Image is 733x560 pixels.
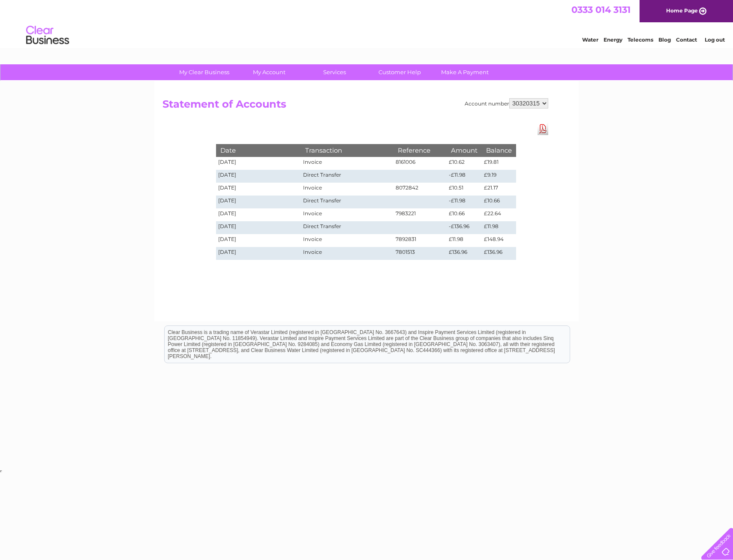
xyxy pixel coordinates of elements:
[538,123,548,135] a: Download Pdf
[447,208,482,221] td: £10.66
[482,144,516,157] th: Balance
[447,183,482,196] td: £10.51
[658,36,671,43] a: Blog
[482,170,516,183] td: £9.19
[394,247,447,260] td: 7801513
[394,208,447,221] td: 7983221
[216,157,301,170] td: [DATE]
[447,157,482,170] td: £10.62
[482,208,516,221] td: £22.64
[447,221,482,234] td: -£136.96
[447,144,482,157] th: Amount
[301,247,394,260] td: Invoice
[216,183,301,196] td: [DATE]
[234,64,305,80] a: My Account
[604,36,622,43] a: Energy
[394,234,447,247] td: 7892831
[394,183,447,196] td: 8072842
[571,4,631,15] a: 0333 014 3131
[165,5,570,42] div: Clear Business is a trading name of Verastar Limited (registered in [GEOGRAPHIC_DATA] No. 3667643...
[482,157,516,170] td: £19.81
[216,247,301,260] td: [DATE]
[169,64,240,80] a: My Clear Business
[394,157,447,170] td: 8161006
[301,170,394,183] td: Direct Transfer
[216,170,301,183] td: [DATE]
[676,36,697,43] a: Contact
[705,36,725,43] a: Log out
[628,36,653,43] a: Telecoms
[482,221,516,234] td: £11.98
[447,170,482,183] td: -£11.98
[430,64,500,80] a: Make A Payment
[465,98,548,108] div: Account number
[216,196,301,208] td: [DATE]
[299,64,370,80] a: Services
[301,221,394,234] td: Direct Transfer
[216,144,301,157] th: Date
[301,196,394,208] td: Direct Transfer
[301,144,394,157] th: Transaction
[301,234,394,247] td: Invoice
[216,221,301,234] td: [DATE]
[301,157,394,170] td: Invoice
[216,208,301,221] td: [DATE]
[582,36,598,43] a: Water
[26,22,69,48] img: logo.png
[162,98,548,114] h2: Statement of Accounts
[301,208,394,221] td: Invoice
[482,247,516,260] td: £136.96
[482,234,516,247] td: £148.94
[482,183,516,196] td: £21.17
[482,196,516,208] td: £10.66
[447,247,482,260] td: £136.96
[447,234,482,247] td: £11.98
[447,196,482,208] td: -£11.98
[301,183,394,196] td: Invoice
[364,64,435,80] a: Customer Help
[216,234,301,247] td: [DATE]
[394,144,447,157] th: Reference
